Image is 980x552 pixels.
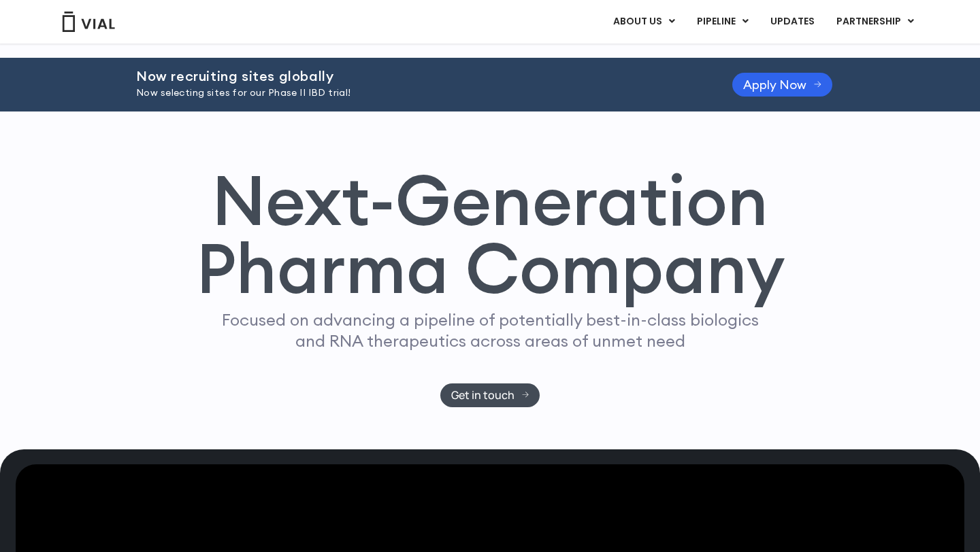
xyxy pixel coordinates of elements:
[136,86,698,101] p: Now selecting sites for our Phase II IBD trial!
[743,80,806,90] span: Apply Now
[216,309,764,351] p: Focused on advancing a pipeline of potentially best-in-class biologics and RNA therapeutics acros...
[136,69,698,84] h2: Now recruiting sites globally
[759,10,825,33] a: UPDATES
[602,10,685,33] a: ABOUT USMenu Toggle
[440,383,540,407] a: Get in touch
[732,73,832,97] a: Apply Now
[451,390,514,400] span: Get in touch
[686,10,759,33] a: PIPELINEMenu Toggle
[61,12,116,32] img: Vial Logo
[826,10,925,33] a: PARTNERSHIPMenu Toggle
[195,166,785,303] h1: Next-Generation Pharma Company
